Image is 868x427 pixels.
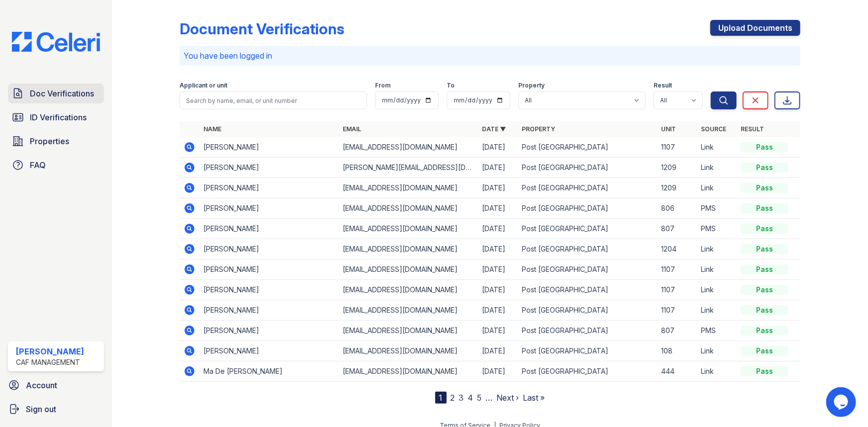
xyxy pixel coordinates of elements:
[518,321,657,341] td: Post [GEOGRAPHIC_DATA]
[741,264,788,274] div: Pass
[199,198,339,219] td: [PERSON_NAME]
[199,300,339,321] td: [PERSON_NAME]
[26,403,56,415] span: Sign out
[339,300,478,321] td: [EMAIL_ADDRESS][DOMAIN_NAME]
[478,321,518,341] td: [DATE]
[518,178,657,198] td: Post [GEOGRAPHIC_DATA]
[435,392,447,404] div: 1
[478,361,518,382] td: [DATE]
[478,137,518,158] td: [DATE]
[657,239,697,259] td: 1204
[339,137,478,158] td: [EMAIL_ADDRESS][DOMAIN_NAME]
[478,198,518,219] td: [DATE]
[697,158,737,178] td: Link
[199,280,339,300] td: [PERSON_NAME]
[26,379,57,391] span: Account
[478,341,518,361] td: [DATE]
[203,125,221,133] a: Name
[478,300,518,321] td: [DATE]
[741,224,788,234] div: Pass
[697,259,737,280] td: Link
[826,387,858,417] iframe: chat widget
[339,198,478,219] td: [EMAIL_ADDRESS][DOMAIN_NAME]
[478,158,518,178] td: [DATE]
[478,280,518,300] td: [DATE]
[661,125,676,133] a: Unit
[697,361,737,382] td: Link
[478,178,518,198] td: [DATE]
[741,366,788,376] div: Pass
[339,321,478,341] td: [EMAIL_ADDRESS][DOMAIN_NAME]
[339,219,478,239] td: [EMAIL_ADDRESS][DOMAIN_NAME]
[199,137,339,158] td: [PERSON_NAME]
[697,341,737,361] td: Link
[199,219,339,239] td: [PERSON_NAME]
[180,91,367,109] input: Search by name, email, or unit number
[697,178,737,198] td: Link
[478,259,518,280] td: [DATE]
[468,393,474,403] a: 4
[741,285,788,295] div: Pass
[518,137,657,158] td: Post [GEOGRAPHIC_DATA]
[657,137,697,158] td: 1107
[654,82,672,89] label: Result
[657,198,697,219] td: 806
[8,84,104,103] a: Doc Verifications
[657,321,697,341] td: 807
[30,111,87,123] span: ID Verifications
[199,178,339,198] td: [PERSON_NAME]
[657,178,697,198] td: 1209
[447,82,455,89] label: To
[30,87,94,99] span: Doc Verifications
[657,300,697,321] td: 1107
[741,346,788,356] div: Pass
[697,137,737,158] td: Link
[199,361,339,382] td: Ma De [PERSON_NAME]
[478,393,482,403] a: 5
[339,361,478,382] td: [EMAIL_ADDRESS][DOMAIN_NAME]
[697,300,737,321] td: Link
[697,219,737,239] td: PMS
[741,203,788,213] div: Pass
[657,259,697,280] td: 1107
[497,393,519,403] a: Next ›
[657,158,697,178] td: 1209
[710,20,800,36] a: Upload Documents
[482,125,506,133] a: Date ▼
[16,345,84,357] div: [PERSON_NAME]
[518,198,657,219] td: Post [GEOGRAPHIC_DATA]
[451,393,455,403] a: 2
[4,375,108,395] a: Account
[459,393,464,403] a: 3
[518,280,657,300] td: Post [GEOGRAPHIC_DATA]
[741,125,764,133] a: Result
[741,142,788,152] div: Pass
[339,158,478,178] td: [PERSON_NAME][EMAIL_ADDRESS][DOMAIN_NAME]
[478,239,518,259] td: [DATE]
[657,361,697,382] td: 444
[199,259,339,280] td: [PERSON_NAME]
[523,393,545,403] a: Last »
[343,125,361,133] a: Email
[199,341,339,361] td: [PERSON_NAME]
[339,178,478,198] td: [EMAIL_ADDRESS][DOMAIN_NAME]
[657,219,697,239] td: 807
[4,399,108,419] a: Sign out
[180,20,344,38] div: Document Verifications
[8,155,104,175] a: FAQ
[657,280,697,300] td: 1107
[30,135,69,147] span: Properties
[184,50,796,62] p: You have been logged in
[518,82,545,89] label: Property
[486,392,493,404] span: …
[697,321,737,341] td: PMS
[16,357,84,367] div: CAF Management
[697,280,737,300] td: Link
[741,163,788,172] div: Pass
[339,259,478,280] td: [EMAIL_ADDRESS][DOMAIN_NAME]
[657,341,697,361] td: 108
[339,280,478,300] td: [EMAIL_ADDRESS][DOMAIN_NAME]
[339,341,478,361] td: [EMAIL_ADDRESS][DOMAIN_NAME]
[741,326,788,336] div: Pass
